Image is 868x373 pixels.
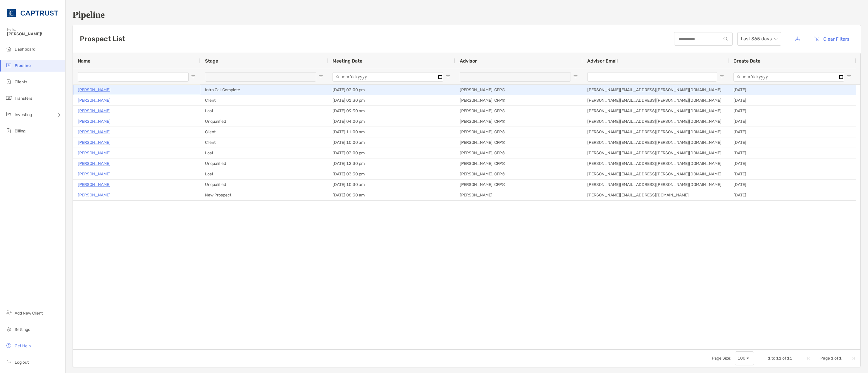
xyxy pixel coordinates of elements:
div: [PERSON_NAME][EMAIL_ADDRESS][PERSON_NAME][DOMAIN_NAME] [583,85,729,95]
button: Clear Filters [809,32,854,45]
button: Open Filter Menu [446,75,450,79]
div: Lost [200,148,328,158]
button: Open Filter Menu [719,75,724,79]
span: Log out [15,360,29,365]
div: [DATE] [729,190,856,200]
button: Open Filter Menu [191,75,196,79]
input: Name Filter Input [78,72,189,82]
div: [PERSON_NAME], CFP® [455,158,583,169]
div: [PERSON_NAME][EMAIL_ADDRESS][PERSON_NAME][DOMAIN_NAME] [583,137,729,148]
div: Client [200,95,328,106]
div: New Prospect [200,190,328,200]
div: [PERSON_NAME][EMAIL_ADDRESS][PERSON_NAME][DOMAIN_NAME] [583,106,729,116]
span: Transfers [15,96,32,101]
a: [PERSON_NAME] [78,97,111,104]
h3: Prospect List [80,35,125,43]
div: [PERSON_NAME], CFP® [455,127,583,137]
div: [DATE] [729,106,856,116]
div: [PERSON_NAME][EMAIL_ADDRESS][PERSON_NAME][DOMAIN_NAME] [583,148,729,158]
div: Page Size [735,351,754,365]
div: Client [200,137,328,148]
div: [DATE] [729,85,856,95]
div: [DATE] [729,127,856,137]
div: [PERSON_NAME], CFP® [455,116,583,127]
a: [PERSON_NAME] [78,86,111,94]
span: Meeting Date [333,58,362,64]
a: [PERSON_NAME] [78,107,111,115]
div: [DATE] 08:30 am [328,190,455,200]
span: Add New Client [15,311,43,316]
div: Previous Page [813,356,818,361]
img: pipeline icon [5,62,12,69]
a: [PERSON_NAME] [78,160,111,167]
div: [DATE] [729,148,856,158]
div: Last Page [851,356,856,361]
div: [PERSON_NAME][EMAIL_ADDRESS][PERSON_NAME][DOMAIN_NAME] [583,127,729,137]
span: 1 [831,356,833,361]
a: [PERSON_NAME] [78,191,111,199]
img: billing icon [5,127,12,134]
span: Dashboard [15,47,35,52]
span: of [782,356,786,361]
span: Settings [15,327,30,332]
div: 100 [738,356,745,361]
img: investing icon [5,111,12,118]
div: [DATE] [729,116,856,127]
div: Unqualified [200,179,328,190]
div: Next Page [844,356,849,361]
div: [DATE] 10:30 am [328,179,455,190]
img: input icon [724,37,728,41]
span: Advisor Email [587,58,618,64]
div: Client [200,127,328,137]
div: [DATE] 12:30 pm [328,158,455,169]
div: [DATE] 09:30 am [328,106,455,116]
h1: Pipeline [73,9,861,20]
div: Lost [200,169,328,179]
span: Page [820,356,830,361]
div: [PERSON_NAME][EMAIL_ADDRESS][PERSON_NAME][DOMAIN_NAME] [583,116,729,127]
div: [DATE] [729,169,856,179]
span: of [834,356,838,361]
img: dashboard icon [5,45,12,52]
div: [PERSON_NAME], CFP® [455,95,583,106]
div: [DATE] 03:00 pm [328,85,455,95]
button: Open Filter Menu [847,75,851,79]
input: Meeting Date Filter Input [333,72,443,82]
div: [DATE] 04:00 pm [328,116,455,127]
span: Advisor [460,58,477,64]
div: [DATE] 10:00 am [328,137,455,148]
a: [PERSON_NAME] [78,181,111,188]
span: Create Date [733,58,760,64]
span: [PERSON_NAME]! [7,32,62,37]
div: [PERSON_NAME], CFP® [455,137,583,148]
img: logout icon [5,358,12,365]
span: Investing [15,112,32,117]
div: [PERSON_NAME] [455,190,583,200]
div: [DATE] 01:30 pm [328,95,455,106]
div: Unqualified [200,116,328,127]
span: Name [78,58,90,64]
div: [DATE] [729,179,856,190]
span: Pipeline [15,63,31,68]
span: 1 [768,356,771,361]
div: [PERSON_NAME], CFP® [455,148,583,158]
img: clients icon [5,78,12,85]
div: First Page [806,356,811,361]
a: [PERSON_NAME] [78,128,111,136]
div: [DATE] 03:30 pm [328,169,455,179]
div: [PERSON_NAME][EMAIL_ADDRESS][PERSON_NAME][DOMAIN_NAME] [583,95,729,106]
span: Get Help [15,343,31,348]
span: Billing [15,129,25,134]
img: get-help icon [5,342,12,349]
span: 11 [776,356,781,361]
div: [DATE] [729,95,856,106]
a: [PERSON_NAME] [78,118,111,125]
div: [DATE] 03:00 pm [328,148,455,158]
img: transfers icon [5,94,12,101]
div: Page Size: [712,356,731,361]
div: [PERSON_NAME], CFP® [455,169,583,179]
